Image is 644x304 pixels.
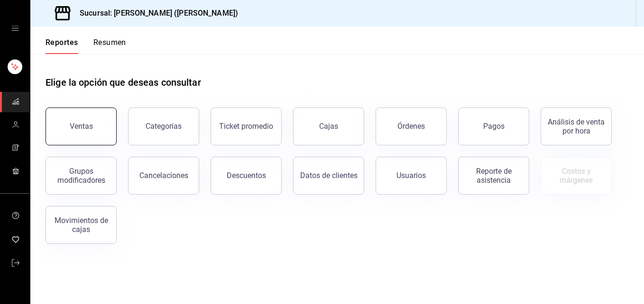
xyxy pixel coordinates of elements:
div: Cancelaciones [139,171,188,180]
div: Movimientos de cajas [52,216,110,234]
button: Datos de clientes [293,157,364,195]
button: Análisis de venta por hora [541,107,612,145]
button: open drawer [11,25,19,32]
div: Órdenes [397,122,425,131]
div: Descuentos [227,171,266,180]
h1: Elige la opción que deseas consultar [46,75,201,89]
button: Ticket promedio [211,107,282,145]
h3: Sucursal: [PERSON_NAME] ([PERSON_NAME]) [72,8,238,19]
div: Cajas [319,122,338,131]
div: Pagos [483,122,505,131]
button: Reporte de asistencia [458,157,529,195]
div: Categorías [146,122,182,131]
div: Ventas [70,122,93,131]
div: Reporte de asistencia [464,167,523,185]
button: Categorías [128,107,199,145]
button: Órdenes [376,107,447,145]
button: Usuarios [376,157,447,195]
div: Grupos modificadores [52,167,110,185]
div: Datos de clientes [300,171,358,180]
button: Ventas [46,107,117,145]
button: Resumen [93,38,126,54]
div: Análisis de venta por hora [547,117,606,135]
div: navigation tabs [46,38,126,54]
button: Grupos modificadores [46,157,117,195]
button: Cajas [293,107,364,145]
div: Costos y márgenes [547,167,606,185]
div: Ticket promedio [219,122,273,131]
button: Reportes [46,38,78,54]
div: Usuarios [396,171,426,180]
button: Contrata inventarios para ver este reporte [541,157,612,195]
button: Movimientos de cajas [46,206,117,244]
button: Pagos [458,107,529,145]
button: Descuentos [211,157,282,195]
button: Cancelaciones [128,157,199,195]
